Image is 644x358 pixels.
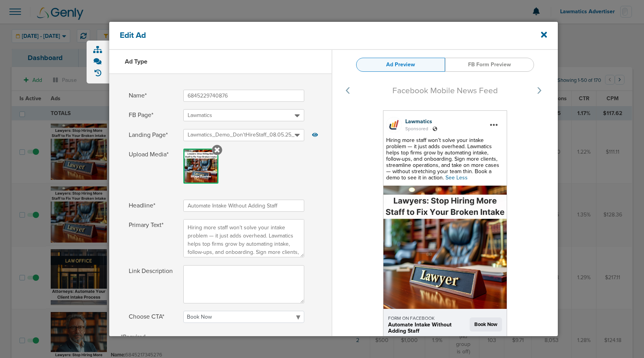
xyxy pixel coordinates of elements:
[392,86,498,96] span: Facebook Mobile News Feed
[388,322,467,334] div: Automate Intake Without Adding Staff
[386,117,402,133] img: 447457926_992151172916337_918789824469217496_n.jpg
[129,219,176,257] span: Primary Text*
[121,333,145,340] span: *Required
[129,311,176,323] span: Choose CTA*
[125,58,147,66] h3: Ad Type
[183,311,304,323] select: Choose CTA*
[445,174,468,181] span: See Less
[332,77,558,167] img: svg+xml;charset=UTF-8,%3Csvg%20width%3D%22125%22%20height%3D%2250%22%20xmlns%3D%22http%3A%2F%2Fww...
[129,129,176,141] span: Landing Page*
[383,186,507,309] img: cGRzmScX8SvlU+H4AOPgei3t6TSzuD38gDI7wG2lBOWZzJSqx1wTI8bkiowDZg93Vlqjg+P8f95Jt89tyElgAAAAASUVORK5C...
[129,200,176,212] span: Headline*
[183,265,304,303] textarea: Link Description
[388,315,467,322] div: FORM ON FACEBOOK
[445,58,534,72] a: FB Form Preview
[188,112,212,119] span: Lawmatics
[356,58,445,72] a: Ad Preview
[183,200,304,212] input: Headline*
[129,149,176,184] span: Upload Media*
[428,125,433,131] span: .
[405,126,428,132] span: Sponsored
[129,265,176,303] span: Link Description
[386,137,499,181] span: Hiring more staff won’t solve your intake problem — it just adds overhead. Lawmatics helps top fi...
[470,317,502,331] span: Book Now
[120,30,163,40] h4: Edit Ad
[188,131,375,138] span: Lawmatics_Demo_Don'tHireStaff_08.05.25_4Q_fixed?client_id=189&oid=3186
[129,90,176,102] span: Name*
[129,109,176,121] span: FB Page*
[405,118,504,126] div: Lawmatics
[183,219,304,257] textarea: Primary Text*
[183,90,304,102] input: Name*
